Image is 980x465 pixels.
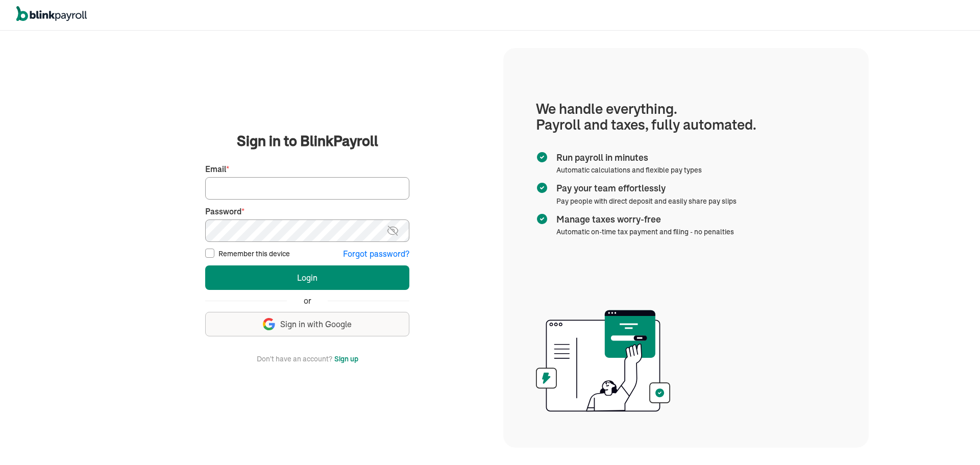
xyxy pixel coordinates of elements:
label: Email [205,163,409,175]
img: checkmark [536,182,548,194]
iframe: Chat Widget [929,416,980,465]
button: Login [205,265,409,290]
img: checkmark [536,213,548,225]
button: Sign up [334,353,358,365]
img: checkmark [536,151,548,163]
span: Pay your team effortlessly [556,182,732,195]
h1: We handle everything. Payroll and taxes, fully automated. [536,101,836,133]
input: Your email address [205,177,409,200]
span: Sign in to BlinkPayroll [237,131,378,151]
span: Run payroll in minutes [556,151,698,164]
span: or [304,295,311,307]
img: illustration [536,307,670,415]
span: Automatic on-time tax payment and filing - no penalties [556,227,734,236]
span: Pay people with direct deposit and easily share pay slips [556,197,737,206]
button: Sign in with Google [205,312,409,336]
span: Manage taxes worry-free [556,213,730,226]
button: Forgot password? [343,248,409,260]
span: Don't have an account? [257,353,332,365]
span: Automatic calculations and flexible pay types [556,165,702,175]
label: Remember this device [218,249,290,259]
img: eye [386,225,399,237]
img: logo [16,6,87,21]
label: Password [205,206,409,217]
span: Sign in with Google [280,319,352,330]
img: google [263,318,275,330]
